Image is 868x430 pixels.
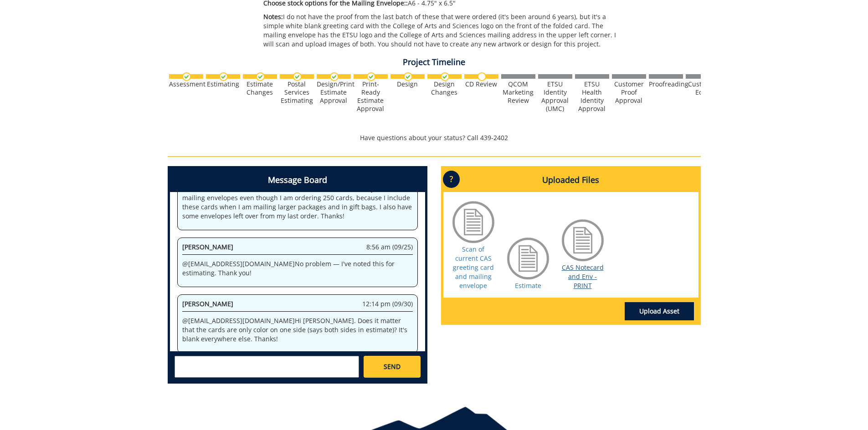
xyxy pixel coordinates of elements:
[263,12,620,49] p: I do not have the proof from the last batch of these that were ordered (it's been around 6 years)...
[182,72,191,81] img: checkmark
[441,72,449,81] img: checkmark
[280,80,314,105] div: Postal Services Estimating
[362,299,413,309] span: 12:14 pm (09/30)
[182,259,413,278] p: @ [EMAIL_ADDRESS][DOMAIN_NAME] No problem — I've noted this for estimating. Thank you!
[612,80,646,105] div: Customer Proof Approval
[182,299,233,308] span: [PERSON_NAME]
[256,72,265,81] img: checkmark
[427,80,462,96] div: Design Changes
[367,72,375,81] img: checkmark
[206,80,240,88] div: Estimating
[501,80,535,105] div: QCOM Marketing Review
[366,243,413,252] span: 8:56 am (09/25)
[625,302,694,320] a: Upload Asset
[384,362,401,371] span: SEND
[330,72,339,81] img: checkmark
[453,245,494,290] a: Scan of current CAS greeting card and mailing envelope
[243,80,277,96] div: Estimate Changes
[169,80,203,88] div: Assessment
[175,356,359,378] textarea: messageToSend
[478,72,486,81] img: no
[404,72,412,81] img: checkmark
[575,80,609,113] div: ETSU Health Identity Approval
[263,12,283,21] span: Notes:
[364,356,420,378] a: SEND
[464,80,498,88] div: CD Review
[562,263,604,290] a: CAS Notecard and Env - PRINT
[443,168,699,192] h4: Uploaded Files
[182,243,233,251] span: [PERSON_NAME]
[443,171,460,188] p: ?
[170,168,425,192] h4: Message Board
[182,316,413,344] p: @ [EMAIL_ADDRESS][DOMAIN_NAME] Hi [PERSON_NAME]. Does it matter that the cards are only color on ...
[649,80,683,88] div: Proofreading
[182,184,413,221] p: @ [EMAIL_ADDRESS][DOMAIN_NAME] Hi [PERSON_NAME]. I only need 50 mailing envelopes even though I a...
[515,281,541,290] a: Estimate
[538,80,572,113] div: ETSU Identity Approval (UMC)
[317,80,351,105] div: Design/Print Estimate Approval
[168,58,701,67] h4: Project Timeline
[168,133,701,142] p: Have questions about your status? Call 439-2402
[354,80,388,113] div: Print-Ready Estimate Approval
[686,80,720,96] div: Customer Edits
[390,80,425,88] div: Design
[293,72,302,81] img: checkmark
[219,72,228,81] img: checkmark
